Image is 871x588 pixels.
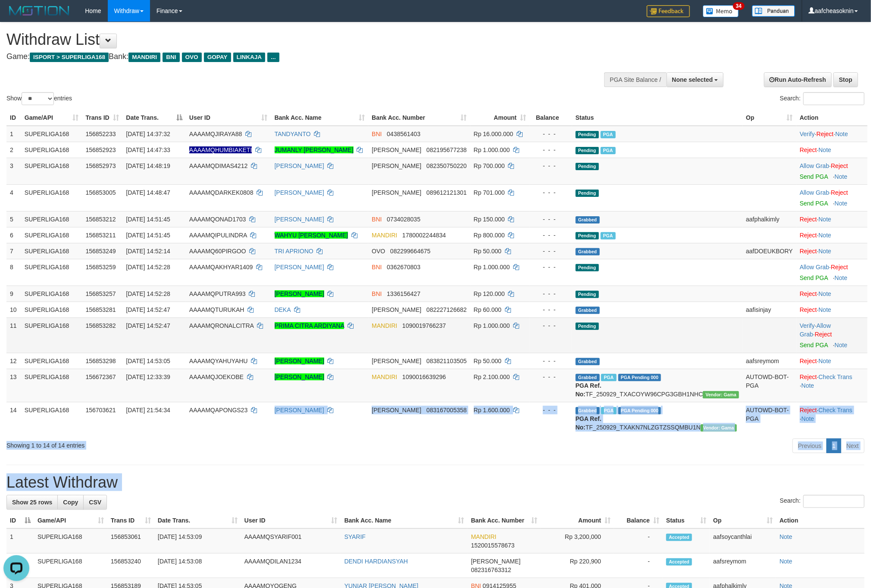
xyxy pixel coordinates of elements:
td: AUTOWD-BOT-PGA [743,402,796,435]
label: Show entries [6,92,72,105]
span: Vendor URL: https://trx31.1velocity.biz [701,424,737,432]
span: [PERSON_NAME] [372,407,421,414]
td: 7 [6,243,21,259]
a: [PERSON_NAME] [275,358,324,364]
td: 12 [6,353,21,369]
span: [DATE] 14:52:14 [126,248,170,255]
th: Op: activate to sort column ascending [710,513,776,529]
th: Date Trans.: activate to sort column descending [122,110,186,126]
span: ... [267,53,279,62]
th: ID [6,110,21,126]
a: Allow Grab [800,322,831,338]
td: SUPERLIGA168 [21,402,82,435]
a: Verify [800,322,815,329]
th: User ID: activate to sort column ascending [241,513,341,529]
th: ID: activate to sort column descending [6,513,34,529]
span: LINKAJA [233,53,266,62]
th: Bank Acc. Name: activate to sort column ascending [341,513,468,529]
a: Reject [800,358,817,364]
a: WAHYU [PERSON_NAME] [275,232,348,239]
a: Allow Grab [800,162,829,169]
div: - - - [533,305,569,314]
div: - - - [533,263,569,271]
a: Reject [800,146,817,153]
span: Grabbed [576,307,600,314]
span: Rp 50.000 [474,358,502,364]
span: · [800,162,831,169]
th: Game/API: activate to sort column ascending [21,110,82,126]
span: [PERSON_NAME] [372,306,421,313]
img: MOTION_logo.png [6,4,72,17]
span: 156852923 [85,146,116,153]
span: [DATE] 14:51:45 [126,232,170,239]
td: · [796,158,868,184]
div: PGA Site Balance / [604,72,666,87]
span: [DATE] 14:37:32 [126,131,170,137]
a: [PERSON_NAME] [275,407,324,414]
span: 156853211 [85,232,116,239]
a: [PERSON_NAME] [275,373,324,380]
th: Game/API: activate to sort column ascending [34,513,107,529]
span: Copy 0362670803 to clipboard [387,264,420,271]
span: AAAAMQDIMAS4212 [189,162,248,169]
td: SUPERLIGA168 [21,317,82,353]
input: Search: [803,92,865,105]
span: Rp 1.000.000 [474,322,510,329]
a: CSV [83,495,107,510]
td: · [796,243,868,259]
div: - - - [533,373,569,381]
span: Copy 083167005358 to clipboard [426,407,467,414]
td: · · [796,369,868,402]
td: aafsreymom [743,353,796,369]
span: Pending [576,291,599,298]
a: [PERSON_NAME] [275,264,324,271]
td: 9 [6,286,21,302]
td: SUPERLIGA168 [21,158,82,184]
span: AAAAMQJIRAYA88 [189,131,242,137]
a: [PERSON_NAME] [275,189,324,196]
span: 156853212 [85,216,116,223]
span: Marked by aafheankoy [601,147,616,154]
span: Copy 1780002244834 to clipboard [402,232,446,239]
span: MANDIRI [128,53,160,62]
span: [DATE] 21:54:34 [126,407,170,414]
b: PGA Ref. No: [576,382,602,398]
a: Note [818,232,831,239]
span: Vendor URL: https://trx31.1velocity.biz [703,391,739,398]
span: Copy 0734028035 to clipboard [387,216,420,223]
span: Copy 1336156427 to clipboard [387,290,420,297]
a: Show 25 rows [6,495,58,510]
span: BNI [372,264,382,271]
a: Reject [817,131,834,137]
a: Check Trans [818,373,852,380]
span: CSV [89,499,101,506]
span: Grabbed [576,358,600,365]
td: aafphalkimly [743,211,796,227]
td: 11 [6,317,21,353]
input: Search: [803,495,865,508]
span: 156852233 [85,131,116,137]
span: BNI [372,290,382,297]
img: Feedback.jpg [647,5,690,17]
span: Pending [576,232,599,240]
a: Send PGA [800,173,828,180]
a: Reject [800,232,817,239]
img: panduan.png [752,5,795,17]
a: Note [835,200,848,207]
span: [DATE] 12:33:39 [126,373,170,380]
label: Search: [780,495,865,508]
span: 156853298 [85,358,116,364]
a: Note [835,342,848,348]
td: · [796,184,868,211]
a: [PERSON_NAME] [275,290,324,297]
span: Marked by aafchhiseyha [601,131,616,138]
td: · · [796,126,868,142]
div: - - - [533,289,569,298]
a: Reject [800,290,817,297]
th: Date Trans.: activate to sort column ascending [154,513,241,529]
span: Rp 800.000 [474,232,505,239]
th: Trans ID: activate to sort column ascending [82,110,122,126]
h1: Withdraw List [6,31,572,48]
th: Amount: activate to sort column ascending [470,110,530,126]
a: Note [835,131,848,137]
